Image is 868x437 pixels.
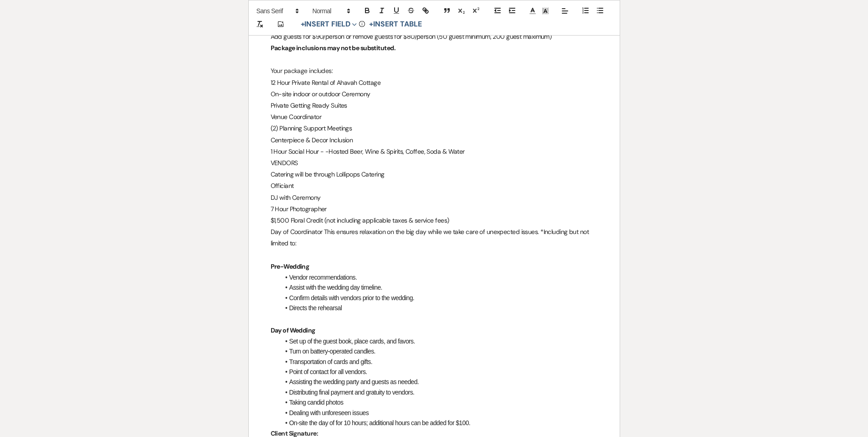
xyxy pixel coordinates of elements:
span: 12 Hour Private Rental of Ahavah Cottage [271,78,381,87]
span: Centerpiece & Decor Inclusion [271,136,353,144]
span: Point of contact for all vendors. [289,368,367,375]
span: Text Background Color [539,5,552,16]
p: Your package includes: [271,65,598,77]
span: Text Color [526,5,539,16]
span: Header Formats [308,5,353,16]
strong: Pre-Wedding [271,262,309,271]
span: Directs the rehearsal [289,304,342,312]
span: Taking candid photos [289,399,344,406]
span: Catering will be through Lollipops Catering [271,170,385,178]
span: (2) Planning Support Meetings [271,124,352,132]
span: Private Getting Ready Suites [271,101,347,109]
span: Confirm details with vendors prior to the wedding. [289,294,415,302]
span: DJ with Ceremony [271,193,321,202]
span: Dealing with unforeseen issues [289,409,369,416]
span: On-site the day of for 10 hours; additional hours can be added for $100. [289,419,471,427]
button: Insert Field [298,19,360,30]
span: Assisting the wedding party and guests as needed. [289,378,419,385]
span: On-site indoor or outdoor Ceremony [271,90,370,98]
span: Officiant [271,182,294,190]
span: Assist with the wedding day timeline. [289,284,382,291]
span: Transportation of cards and gifts. [289,358,372,365]
span: Set up of the guest book, place cards, and favors. [289,338,415,345]
span: Alignment [559,5,571,16]
span: VENDORS [271,159,298,167]
span: Distributing final payment and gratuity to vendors. [289,389,415,396]
span: Vendor recommendations. [289,274,357,281]
strong: Day of Wedding [271,326,315,334]
span: Turn on battery-operated candles. [289,348,375,355]
span: + [301,21,305,28]
span: $1,500 Floral Credit (not including applicable taxes & service fees) [271,216,449,224]
strong: Package inclusions may not be substituted. [271,44,395,52]
span: 1 Hour Social Hour - -Hosted Beer, Wine & Spirits, Coffee, Soda & Water [271,147,465,156]
span: + [369,21,373,28]
span: Add guests for $90/person or remove guests for $80/person (50 guest minimum, 200 guest maximum) [271,32,552,41]
button: +Insert Table [366,19,425,30]
span: Day of Coordinator This ensures relaxation on the big day while we take care of unexpected issues... [271,228,591,247]
span: Venue Coordinator [271,113,321,121]
span: 7 Hour Photographer [271,205,327,213]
